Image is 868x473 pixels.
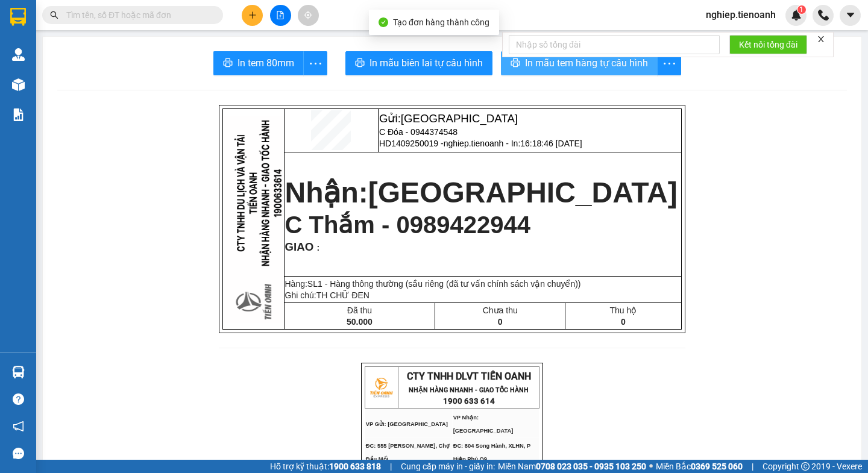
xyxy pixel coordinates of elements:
[817,35,825,43] span: close
[498,317,503,327] span: 0
[13,448,24,459] span: message
[366,372,396,403] img: logo
[696,7,785,22] span: nghiep.tienoanh
[797,5,806,14] sup: 1
[799,5,804,14] span: 1
[45,7,169,18] span: CTY TNHH DLVT TIẾN OANH
[276,11,285,19] span: file-add
[270,5,291,26] button: file-add
[5,46,87,52] span: VP Gửi: [GEOGRAPHIC_DATA]
[213,51,304,75] button: printerIn tem 80mm
[444,139,582,148] span: nghiep.tienoanh - In:
[657,51,681,75] button: more
[368,177,678,208] span: [GEOGRAPHIC_DATA]
[285,177,678,208] strong: Nhận:
[536,462,646,471] strong: 0708 023 035 - 0935 103 250
[752,460,753,473] span: |
[345,51,492,75] button: printerIn mẫu biên lai tự cấu hình
[443,396,495,406] strong: 1900 633 614
[92,61,171,67] span: ĐC: 266 Đồng Đen, P10, Q TB
[285,279,581,289] span: Hàng:SL
[248,11,257,19] span: plus
[316,290,370,300] span: TH CHỮ ĐEN
[453,443,530,462] span: ĐC: 804 Song Hành, XLHN, P Hiệp Phú Q9
[509,35,720,54] input: Nhập số tổng đài
[303,51,327,75] button: more
[304,11,312,19] span: aim
[237,55,294,70] span: In tem 80mm
[520,139,582,148] span: 16:18:46 [DATE]
[379,139,582,148] span: HD1409250019 -
[818,10,829,20] img: phone-icon
[313,243,319,252] span: :
[92,74,136,80] span: ĐT: 0935 882 082
[12,108,25,121] img: solution-icon
[621,317,626,327] span: 0
[409,386,529,394] strong: NHẬN HÀNG NHANH - GIAO TỐC HÀNH
[379,127,458,137] span: C Đóa - 0944374548
[656,460,743,473] span: Miền Bắc
[92,43,152,55] span: VP Nhận: [GEOGRAPHIC_DATA]
[483,305,518,315] span: Chưa thu
[270,460,381,473] span: Hỗ trợ kỹ thuật:
[729,35,807,54] button: Kết nối tổng đài
[840,5,861,26] button: caret-down
[81,30,133,39] strong: 1900 633 614
[12,48,25,61] img: warehouse-icon
[347,317,373,327] span: 50.000
[66,8,209,22] input: Tìm tên, số ĐT hoặc mã đơn
[801,462,810,471] span: copyright
[298,5,319,26] button: aim
[5,8,35,38] img: logo
[12,366,25,378] img: warehouse-icon
[5,58,89,70] span: ĐC: 555 [PERSON_NAME], Chợ Đầu Mối
[223,58,233,69] span: printer
[285,290,370,300] span: Ghi chú:
[10,8,26,26] img: logo-vxr
[401,460,495,473] span: Cung cấp máy in - giấy in:
[13,393,24,405] span: question-circle
[407,371,531,382] span: CTY TNHH DLVT TIẾN OANH
[379,112,518,125] span: Gửi:
[355,58,365,69] span: printer
[379,17,388,27] span: check-circle
[26,84,155,93] span: ----------------------------------------------
[511,58,520,69] span: printer
[525,55,648,70] span: In mẫu tem hàng tự cấu hình
[47,20,167,28] strong: NHẬN HÀNG NHANH - GIAO TỐC HÀNH
[12,78,25,91] img: warehouse-icon
[304,56,327,71] span: more
[609,305,637,315] span: Thu hộ
[739,38,797,51] span: Kết nối tổng đài
[498,460,646,473] span: Miền Nam
[242,5,263,26] button: plus
[285,240,314,253] span: GIAO
[401,112,518,125] span: [GEOGRAPHIC_DATA]
[390,460,392,473] span: |
[370,55,483,70] span: In mẫu biên lai tự cấu hình
[13,421,24,432] span: notification
[845,10,856,20] span: caret-down
[285,211,530,238] span: C Thắm - 0989422944
[347,305,372,315] span: Đã thu
[50,11,58,19] span: search
[691,462,743,471] strong: 0369 525 060
[5,74,48,80] span: ĐT:0931 626 727
[453,415,514,434] span: VP Nhận: [GEOGRAPHIC_DATA]
[366,443,450,462] span: ĐC: 555 [PERSON_NAME], Chợ Đầu Mối
[501,51,658,75] button: printerIn mẫu tem hàng tự cấu hình
[649,464,653,469] span: ⚪️
[791,10,802,20] img: icon-new-feature
[318,279,581,289] span: 1 - Hàng thông thường (sầu riêng (đã tư vấn chính sách vận chuyển))
[393,17,489,27] span: Tạo đơn hàng thành công
[658,56,681,71] span: more
[329,462,381,471] strong: 1900 633 818
[366,421,448,427] span: VP Gửi: [GEOGRAPHIC_DATA]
